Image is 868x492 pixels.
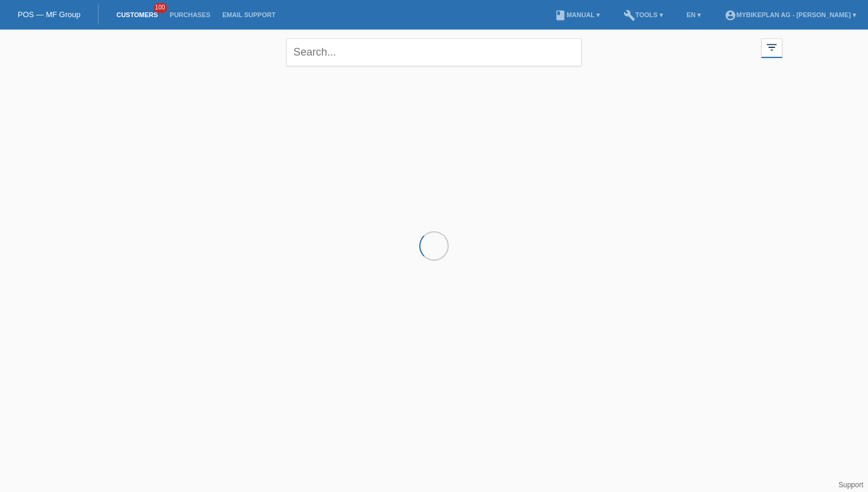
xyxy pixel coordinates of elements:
i: build [624,9,635,21]
a: Customers [110,11,164,18]
span: 100 [154,3,168,13]
a: buildTools ▾ [618,11,669,18]
i: filter_list [765,41,778,54]
a: account_circleMybikeplan AG - [PERSON_NAME] ▾ [719,11,862,18]
a: bookManual ▾ [549,11,606,18]
a: Purchases [164,11,216,18]
a: POS — MF Group [18,10,80,19]
a: Support [838,481,863,489]
input: Search... [286,38,582,66]
i: account_circle [725,9,736,21]
a: EN ▾ [681,11,707,18]
a: Email Support [216,11,281,18]
i: book [554,9,566,21]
